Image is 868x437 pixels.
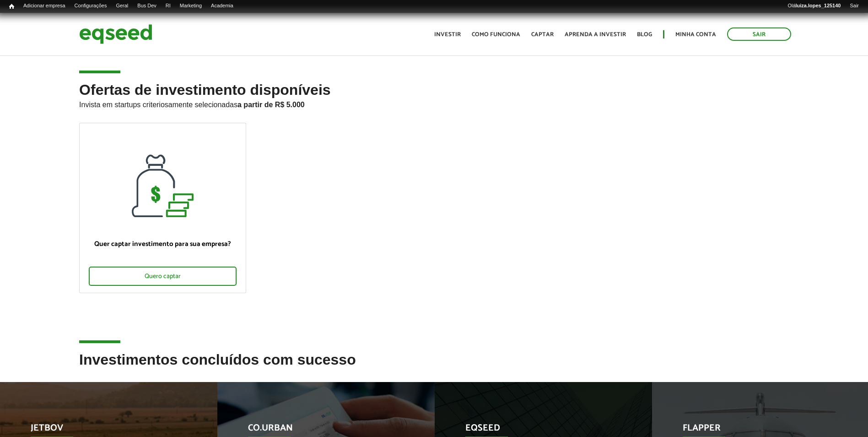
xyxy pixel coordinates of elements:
[133,2,161,10] a: Bus Dev
[796,3,841,8] strong: luiza.lopes_125140
[727,27,791,41] a: Sair
[89,267,237,286] div: Quero captar
[79,352,789,382] h2: Investimentos concluídos com sucesso
[531,32,554,38] a: Captar
[175,2,206,10] a: Marketing
[237,101,305,109] strong: a partir de R$ 5.000
[79,82,789,123] h2: Ofertas de investimento disponíveis
[111,2,133,10] a: Geral
[434,32,461,38] a: Investir
[79,123,246,293] a: Quer captar investimento para sua empresa? Quero captar
[637,32,652,38] a: Blog
[565,32,626,38] a: Aprenda a investir
[89,240,237,248] p: Quer captar investimento para sua empresa?
[675,32,716,38] a: Minha conta
[783,2,845,10] a: Oláluiza.lopes_125140
[70,2,112,10] a: Configurações
[9,3,14,10] span: Início
[19,2,70,10] a: Adicionar empresa
[79,22,152,46] img: EqSeed
[472,32,520,38] a: Como funciona
[5,2,19,11] a: Início
[845,2,863,10] a: Sair
[161,2,175,10] a: RI
[79,98,789,109] p: Invista em startups criteriosamente selecionadas
[206,2,238,10] a: Academia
